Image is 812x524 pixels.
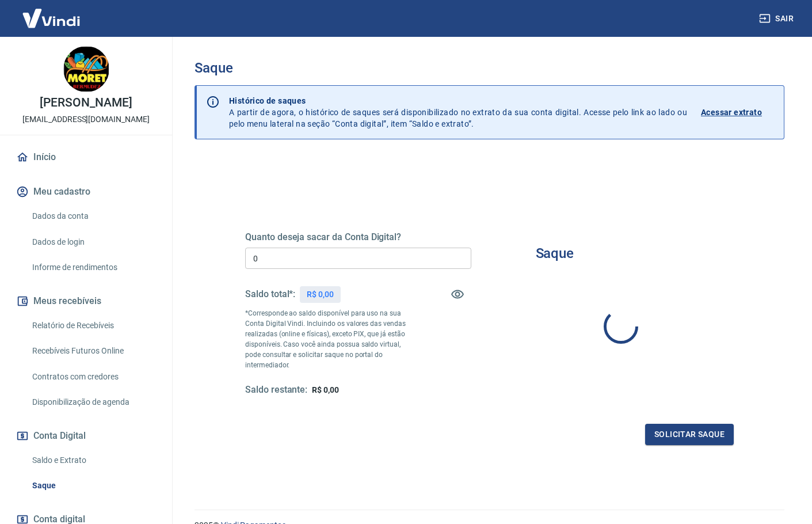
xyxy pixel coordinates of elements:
[536,245,574,261] h3: Saque
[28,204,158,228] a: Dados da conta
[701,95,775,130] a: Acessar extrato
[28,449,158,472] a: Saldo e Extrato
[307,288,334,301] p: R$ 0,00
[229,95,687,107] p: Histórico de saques
[63,46,109,92] img: 72d6a31b-c049-4ec5-8d6d-7b38b3013eb2.jpeg
[28,390,158,414] a: Disponibilização de agenda
[28,365,158,389] a: Contratos com credores
[312,385,339,394] span: R$ 0,00
[14,179,158,204] button: Meu cadastro
[245,231,471,243] h5: Quanto deseja sacar da Conta Digital?
[28,474,158,498] a: Saque
[645,424,734,445] button: Solicitar saque
[14,423,158,449] button: Conta Digital
[229,95,687,130] p: A partir de agora, o histórico de saques será disponibilizado no extrato da sua conta digital. Ac...
[28,339,158,363] a: Recebíveis Futuros Online
[14,1,89,36] img: Vindi
[28,230,158,254] a: Dados de login
[245,308,414,370] p: *Corresponde ao saldo disponível para uso na sua Conta Digital Vindi. Incluindo os valores das ve...
[40,97,132,109] p: [PERSON_NAME]
[28,314,158,337] a: Relatório de Recebíveis
[22,113,150,126] p: [EMAIL_ADDRESS][DOMAIN_NAME]
[14,288,158,314] button: Meus recebíveis
[245,288,295,300] h5: Saldo total*:
[245,384,307,396] h5: Saldo restante:
[195,60,784,76] h3: Saque
[757,8,798,29] button: Sair
[28,256,158,279] a: Informe de rendimentos
[14,145,158,170] a: Início
[701,107,762,118] p: Acessar extrato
